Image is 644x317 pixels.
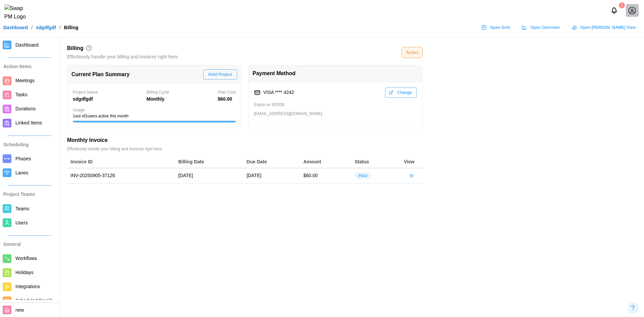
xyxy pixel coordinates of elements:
div: Billing [64,25,78,30]
div: Payment Method [253,69,296,78]
div: Current Plan Summary [71,70,129,79]
div: Active [406,49,419,56]
span: Meetings [15,78,35,83]
div: Billing Cycle [147,89,169,96]
span: Change [397,88,412,97]
div: 1 out of 1 users active this month [73,113,236,119]
div: Expiry on 9/2028 [254,102,417,108]
div: Amount [303,158,348,166]
td: [DATE] [175,168,243,183]
h2: Billing [67,45,84,52]
td: INV-20250905-37126 [67,168,175,183]
span: Phases [15,156,31,161]
td: [DATE] [243,168,300,183]
div: Effortlessly handle your billing and invoices right here. [67,53,179,61]
div: Project Name [73,89,98,96]
a: Open [PERSON_NAME] View [568,22,641,33]
div: Monthly Invoice [67,136,423,145]
span: Teams [15,206,29,211]
div: Status [355,158,397,166]
span: Workflows [15,256,37,261]
div: Invoice ID [70,158,171,166]
span: Lanes [15,170,28,175]
a: Dashboard [3,25,28,30]
img: Swap PM Logo [4,4,32,21]
span: Open [PERSON_NAME] View [580,23,636,32]
a: Open Grid [478,22,515,33]
span: Scheduled Emails [15,298,53,303]
div: Effortlessly handle your billing and invoices right here. [67,146,423,152]
td: $60.00 [300,168,351,183]
div: Plan Cost [218,89,236,96]
div: Due Date [247,158,297,166]
div: Usage [73,107,236,113]
div: [EMAIL_ADDRESS][DOMAIN_NAME] [254,111,417,117]
span: Open Overview [530,23,559,32]
span: Durations [15,106,36,111]
span: Open Grid [490,23,510,32]
div: $ 60.00 [218,96,236,103]
a: sdgdfgdf [36,25,56,30]
div: Monthly [147,96,169,103]
span: Integrations [15,284,40,289]
div: Billing Date [178,158,240,166]
span: Tasks [15,92,28,97]
div: 1 [619,2,625,8]
span: new [15,307,24,313]
span: Holidays [15,270,34,275]
span: Hold Project [208,70,232,79]
button: Change [385,88,417,98]
div: / [59,25,61,30]
button: Hold Project [203,69,237,80]
div: / [31,25,33,30]
span: Users [15,220,28,225]
span: Linked Items [15,120,42,125]
span: Dashboard [15,42,39,48]
div: sdgdfgdf [73,96,98,103]
a: Open Overview [518,22,565,33]
span: Paid [359,173,367,179]
div: View [404,158,419,166]
button: Notifications [608,5,620,16]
